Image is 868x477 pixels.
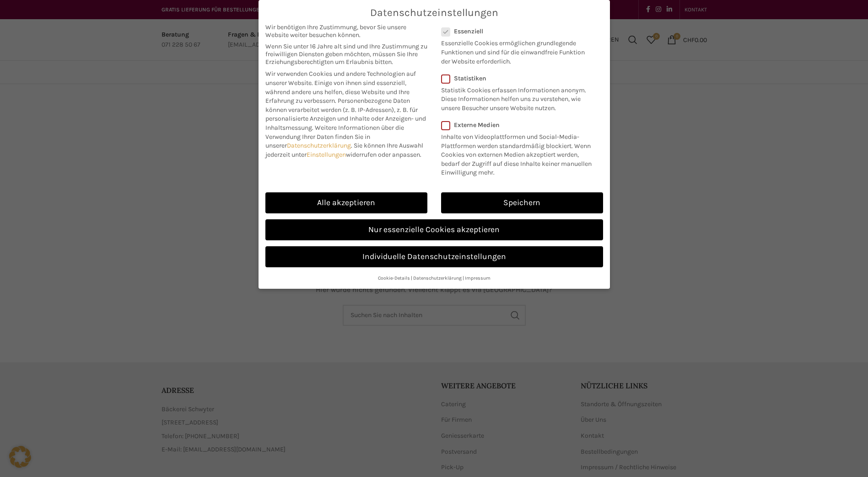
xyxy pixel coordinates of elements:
[265,124,404,149] span: Weitere Informationen über die Verwendung Ihrer Daten finden Sie in unserer .
[265,219,603,240] a: Nur essenzielle Cookies akzeptieren
[378,275,410,281] a: Cookie-Details
[265,70,416,105] span: Wir verwenden Cookies und andere Technologien auf unserer Website. Einige von ihnen sind essenzie...
[265,23,427,39] span: Wir benötigen Ihre Zustimmung, bevor Sie unsere Website weiter besuchen können.
[441,82,591,113] p: Statistik Cookies erfassen Informationen anonym. Diese Informationen helfen uns zu verstehen, wie...
[441,74,591,82] label: Statistiken
[265,246,603,267] a: Individuelle Datenschutzeinstellungen
[307,151,346,159] a: Einstellungen
[441,121,597,129] label: Externe Medien
[465,275,491,281] a: Impressum
[265,192,427,213] a: Alle akzeptieren
[370,7,498,19] span: Datenschutzeinstellungen
[441,129,597,177] p: Inhalte von Videoplattformen und Social-Media-Plattformen werden standardmäßig blockiert. Wenn Co...
[265,42,427,66] span: Wenn Sie unter 16 Jahre alt sind und Ihre Zustimmung zu freiwilligen Diensten geben möchten, müss...
[441,35,591,66] p: Essenzielle Cookies ermöglichen grundlegende Funktionen und sind für die einwandfreie Funktion de...
[265,142,423,159] span: Sie können Ihre Auswahl jederzeit unter widerrufen oder anpassen.
[265,97,426,132] span: Personenbezogene Daten können verarbeitet werden (z. B. IP-Adressen), z. B. für personalisierte A...
[441,27,591,35] label: Essenziell
[287,142,351,149] a: Datenschutzerklärung
[413,275,462,281] a: Datenschutzerklärung
[441,192,603,213] a: Speichern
